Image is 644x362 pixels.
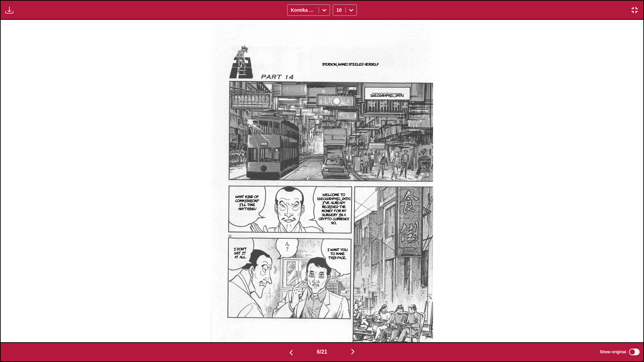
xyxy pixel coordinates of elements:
[5,6,13,14] img: Download translated images
[321,61,380,67] p: [PERSON_NAME] steeled herself
[211,20,433,342] img: Manga Panel
[230,193,264,212] p: What kind of commission? I'll take anything!
[316,191,352,226] p: Welcome to [GEOGRAPHIC_DATA]. I've already received the money for my surgery in a crypto currency...
[629,349,640,355] input: Show original
[600,350,626,354] span: Show original
[287,349,295,357] img: Previous page
[325,246,350,261] p: I want you to make this face...
[232,245,249,260] p: I don't get it at all.
[369,88,405,99] p: - [GEOGRAPHIC_DATA].
[317,349,327,355] span: 6 / 21
[349,348,357,356] img: Next page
